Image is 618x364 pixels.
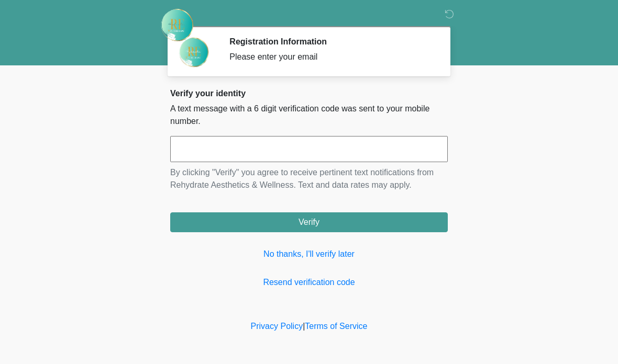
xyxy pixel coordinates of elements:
[305,322,367,331] a: Terms of Service
[178,37,209,68] img: Agent Avatar
[170,276,448,289] a: Resend verification code
[229,51,432,63] div: Please enter your email
[170,88,448,98] h2: Verify your identity
[160,8,194,42] img: Rehydrate Aesthetics & Wellness Logo
[170,166,448,191] p: By clicking "Verify" you agree to receive pertinent text notifications from Rehydrate Aesthetics ...
[303,322,305,331] a: |
[170,103,448,128] p: A text message with a 6 digit verification code was sent to your mobile number.
[251,322,303,331] a: Privacy Policy
[170,212,448,232] button: Verify
[170,248,448,260] a: No thanks, I'll verify later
